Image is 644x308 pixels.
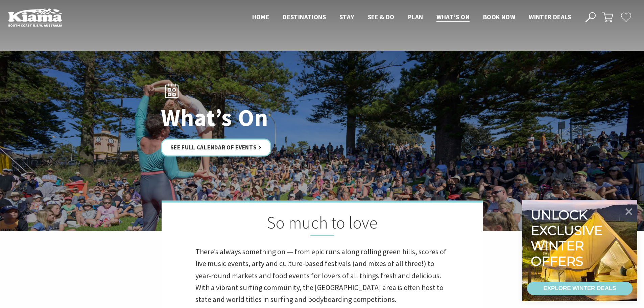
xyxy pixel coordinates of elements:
span: Winter Deals [529,13,571,21]
div: EXPLORE WINTER DEALS [543,282,616,295]
a: EXPLORE WINTER DEALS [527,282,633,295]
img: Kiama Logo [8,8,62,27]
span: Plan [408,13,423,21]
h1: What’s On [161,104,352,131]
span: What’s On [436,13,470,21]
span: Destinations [283,13,326,21]
p: There’s always something on — from epic runs along rolling green hills, scores of live music even... [195,246,449,305]
span: See & Do [368,13,395,21]
span: Book now [483,13,515,21]
nav: Main Menu [245,12,578,23]
span: Home [252,13,269,21]
a: See Full Calendar of Events [161,139,271,157]
h2: So much to love [195,213,449,236]
span: Stay [339,13,354,21]
div: Unlock exclusive winter offers [531,207,605,269]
